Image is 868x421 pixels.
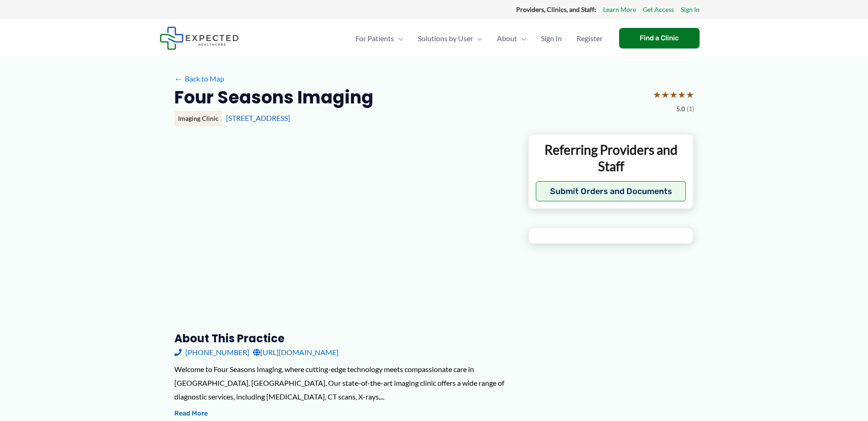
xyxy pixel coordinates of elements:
[490,22,534,54] a: AboutMenu Toggle
[410,22,490,54] a: Solutions by UserMenu Toggle
[541,22,562,54] span: Sign In
[418,22,473,54] span: Solutions by User
[174,72,224,86] a: ←Back to Map
[681,4,700,16] a: Sign In
[497,22,517,54] span: About
[174,345,249,359] a: [PHONE_NUMBER]
[536,141,686,175] p: Referring Providers and Staff
[394,22,403,54] span: Menu Toggle
[348,22,410,54] a: For PatientsMenu Toggle
[174,362,513,403] div: Welcome to Four Seasons Imaging, where cutting-edge technology meets compassionate care in [GEOGR...
[603,4,636,16] a: Learn More
[687,103,694,115] span: (1)
[686,86,694,103] span: ★
[669,86,678,103] span: ★
[473,22,482,54] span: Menu Toggle
[516,5,596,13] strong: Providers, Clinics, and Staff:
[253,345,339,359] a: [URL][DOMAIN_NAME]
[534,22,569,54] a: Sign In
[174,408,208,419] button: Read More
[653,86,661,103] span: ★
[619,28,700,49] a: Find a Clinic
[676,103,685,115] span: 5.0
[160,27,239,50] img: Expected Healthcare Logo - side, dark font, small
[678,86,686,103] span: ★
[569,22,610,54] a: Register
[226,113,290,122] a: [STREET_ADDRESS]
[356,22,394,54] span: For Patients
[577,22,603,54] span: Register
[536,181,686,201] button: Submit Orders and Documents
[174,74,183,83] span: ←
[517,22,526,54] span: Menu Toggle
[174,111,222,126] div: Imaging Clinic
[348,22,610,54] nav: Primary Site Navigation
[643,4,674,16] a: Get Access
[174,331,513,345] h3: About this practice
[174,86,373,108] h2: Four Seasons Imaging
[661,86,669,103] span: ★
